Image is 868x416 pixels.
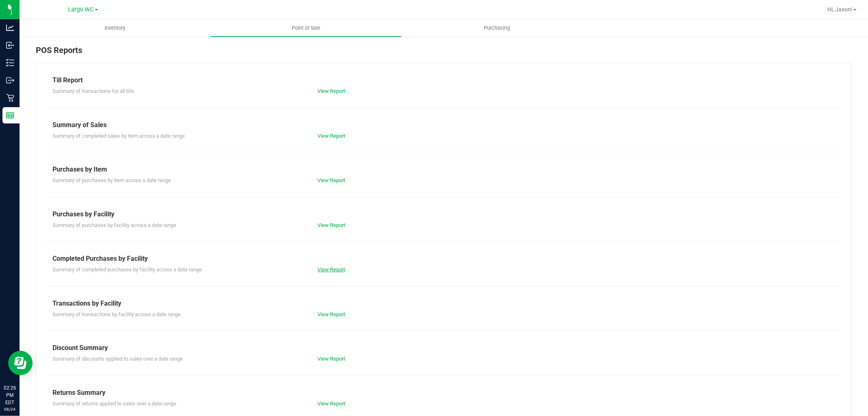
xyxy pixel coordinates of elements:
[94,24,136,32] span: Inventory
[52,343,835,353] div: Discount Summary
[317,88,345,94] a: View Report
[317,266,345,273] a: View Report
[52,401,176,407] span: Summary of returns applied to sales over a date range
[317,356,345,362] a: View Report
[473,24,521,32] span: Purchasing
[52,120,835,130] div: Summary of Sales
[52,165,835,174] div: Purchases by Item
[52,388,835,398] div: Returns Summary
[6,76,14,84] inline-svg: Outbound
[52,299,835,308] div: Transactions by Facility
[317,133,345,139] a: View Report
[52,177,171,183] span: Summary of purchases by item across a date range
[36,44,852,63] div: POS Reports
[6,111,14,119] inline-svg: Reports
[317,311,345,317] a: View Report
[52,254,835,264] div: Completed Purchases by Facility
[52,266,202,273] span: Summary of completed purchases by facility across a date range
[6,24,14,32] inline-svg: Analytics
[317,222,345,228] a: View Report
[281,24,331,32] span: Point of Sale
[827,6,853,13] span: Hi, Jaxon!
[68,6,94,13] span: Largo WC
[8,351,33,375] iframe: Resource center
[52,88,134,94] span: Summary of transactions for all tills
[6,41,14,49] inline-svg: Inbound
[52,133,185,139] span: Summary of completed sales by item across a date range
[4,406,16,412] p: 08/24
[317,401,345,407] a: View Report
[52,222,176,228] span: Summary of purchases by facility across a date range
[6,94,14,102] inline-svg: Retail
[52,75,835,85] div: Till Report
[317,177,345,183] a: View Report
[52,311,181,317] span: Summary of transactions by facility across a date range
[401,20,592,37] a: Purchasing
[52,356,183,362] span: Summary of discounts applied to sales over a date range
[20,20,210,37] a: Inventory
[210,20,401,37] a: Point of Sale
[6,59,14,67] inline-svg: Inventory
[4,384,16,406] p: 02:26 PM EDT
[52,209,835,219] div: Purchases by Facility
